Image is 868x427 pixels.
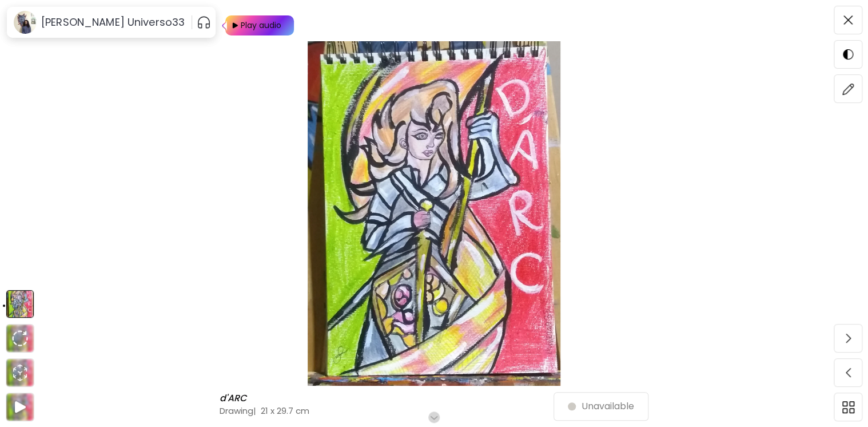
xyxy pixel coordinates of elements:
[220,393,249,404] h6: d'ARC
[221,15,228,36] img: Play
[225,15,240,35] img: Play
[220,405,554,417] h4: Drawing | 21 x 29.7 cm
[11,363,29,382] div: animation
[197,13,211,31] button: pauseOutline IconGradient Icon
[240,15,282,35] div: Play audio
[41,15,185,29] h6: [PERSON_NAME] Universo33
